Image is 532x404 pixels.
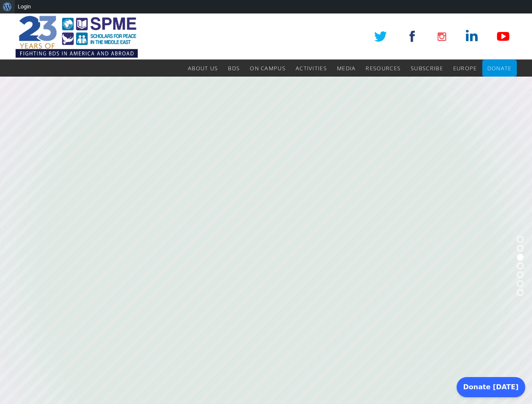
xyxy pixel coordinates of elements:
[487,60,512,77] a: Donate
[296,60,327,77] a: Activities
[188,60,218,77] a: About Us
[188,64,218,72] span: About Us
[337,60,356,77] a: Media
[228,64,240,72] span: BDS
[16,13,138,60] img: SPME
[337,64,356,72] span: Media
[250,60,286,77] a: On Campus
[487,64,512,72] span: Donate
[366,64,401,72] span: Resources
[228,60,240,77] a: BDS
[411,60,443,77] a: Subscribe
[366,60,401,77] a: Resources
[250,64,286,72] span: On Campus
[296,64,327,72] span: Activities
[453,64,477,72] span: Europe
[453,60,477,77] a: Europe
[411,64,443,72] span: Subscribe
